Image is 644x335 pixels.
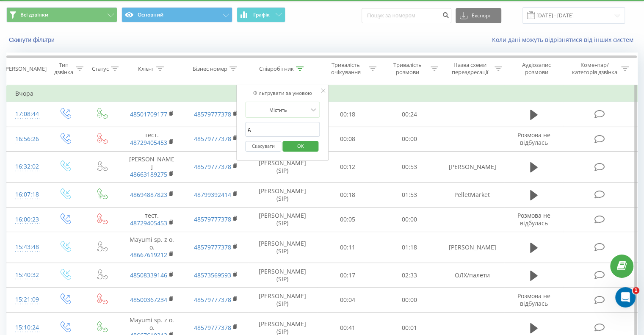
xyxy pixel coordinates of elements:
a: 48663189275 [130,170,167,178]
a: 48799392414 [194,191,231,199]
td: [PERSON_NAME] (SIP) [248,263,317,288]
a: 48667619212 [130,251,167,259]
td: 01:53 [379,183,440,207]
span: Розмова не відбулась [517,292,550,307]
td: 00:00 [379,127,440,151]
td: PelletMarket [440,183,504,207]
span: OK [289,139,312,152]
div: Фільтрувати за умовою [245,89,320,97]
button: Основний [122,7,232,22]
button: Всі дзвінки [6,7,117,22]
input: Пошук за номером [362,8,451,23]
a: 48579777378 [194,135,231,143]
div: 16:56:26 [15,131,38,147]
a: 48500367234 [130,296,167,304]
td: 00:08 [317,127,379,151]
a: 48579777378 [194,110,231,118]
td: [PERSON_NAME] (SIP) [248,288,317,312]
a: 48508339146 [130,271,167,279]
a: 48501709177 [130,110,167,118]
span: 1 [633,287,639,294]
div: Клієнт [138,65,154,72]
a: 48579777378 [194,243,231,251]
td: 00:17 [317,263,379,288]
span: Графік [253,12,270,18]
td: 00:00 [379,288,440,312]
div: Тривалість очікування [325,61,367,76]
td: [PERSON_NAME] (SIP) [248,207,317,232]
td: 01:18 [379,232,440,263]
a: 48579777378 [194,296,231,304]
td: ОЛХ/палети [440,263,504,288]
div: Тип дзвінка [53,61,73,76]
div: 17:08:44 [15,106,38,122]
div: Статус [92,65,109,72]
button: Графік [237,7,285,22]
button: Скасувати [245,141,281,152]
div: [PERSON_NAME] [4,65,47,72]
div: 15:43:48 [15,239,38,255]
td: 00:11 [317,232,379,263]
a: 48579777378 [194,324,231,332]
span: Розмова не відбулась [517,131,550,147]
div: Аудіозапис розмови [512,61,561,76]
div: 16:07:18 [15,186,38,203]
td: [PERSON_NAME] (SIP) [248,232,317,263]
td: 00:04 [317,288,379,312]
td: тест. [120,127,184,151]
td: [PERSON_NAME] [440,232,504,263]
td: 02:33 [379,263,440,288]
button: Експорт [456,8,501,23]
div: Назва схеми переадресації [448,61,492,76]
a: 48694887823 [130,191,167,199]
td: [PERSON_NAME] [440,151,504,183]
a: 48579777378 [194,163,231,171]
td: 00:53 [379,151,440,183]
div: 15:21:09 [15,291,38,308]
div: Тривалість розмови [386,61,428,76]
td: 00:18 [317,102,379,127]
a: 48729405453 [130,138,167,147]
div: Коментар/категорія дзвінка [569,61,619,76]
td: Mayumi sp. z o. o. [120,232,184,263]
div: 16:32:02 [15,158,38,175]
td: тест. [120,207,184,232]
div: 15:40:32 [15,267,38,283]
td: 00:05 [317,207,379,232]
td: 00:24 [379,102,440,127]
td: 00:18 [317,183,379,207]
a: 48579777378 [194,215,231,223]
a: 48729405453 [130,219,167,227]
iframe: Intercom live chat [615,287,636,307]
td: [PERSON_NAME] [120,151,184,183]
td: [PERSON_NAME] (SIP) [248,183,317,207]
button: OK [282,141,318,152]
a: Коли дані можуть відрізнятися вiд інших систем [492,36,638,44]
div: Співробітник [259,65,294,72]
a: 48573569593 [194,271,231,279]
td: [PERSON_NAME] (SIP) [248,151,317,183]
input: Введіть значення [245,122,320,137]
span: Всі дзвінки [20,11,48,18]
button: Скинути фільтри [6,36,59,44]
div: 16:00:23 [15,211,38,228]
td: 00:00 [379,207,440,232]
span: Розмова не відбулась [517,211,550,227]
td: 00:12 [317,151,379,183]
div: Бізнес номер [193,65,227,72]
td: Вчора [7,85,638,102]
